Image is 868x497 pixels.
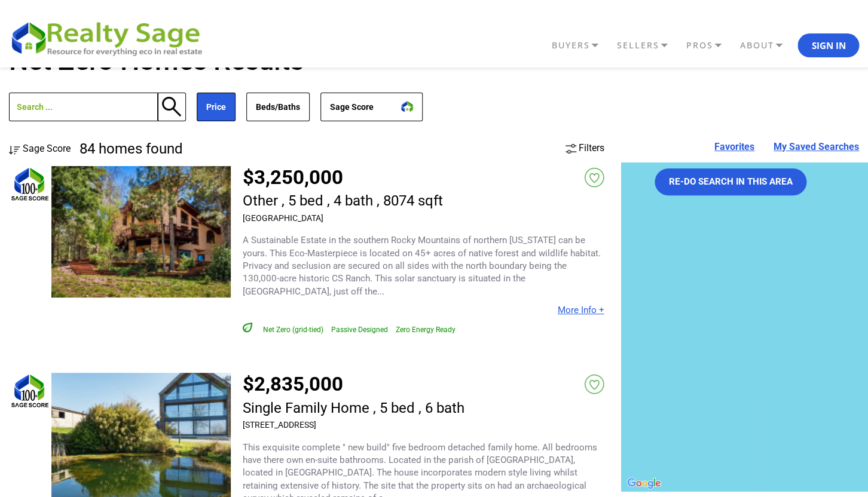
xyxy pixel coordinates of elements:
button: Sign In [797,33,859,57]
a: Filters [566,142,604,154]
a: ABOUT [736,35,797,56]
a: SELLERS [613,35,683,56]
h3: [GEOGRAPHIC_DATA] [243,213,443,223]
h2: Single Family Home , 5 bed , 6 bath [243,400,464,416]
span: Net Zero (grid-tied) [263,326,323,334]
a: My Saved Searches [774,142,859,152]
h2: Other , 5 bed , 4 bath , 8074 sqft [243,193,443,208]
a: More Info + [557,305,604,315]
button: Price [197,93,236,121]
a: Open this area in Google Maps (opens a new window) [624,475,664,491]
a: $2,835,000 [243,372,343,395]
a: PROS [683,35,736,56]
a: Favorites [714,142,754,152]
img: Google [624,475,664,491]
span: Filters [578,142,604,154]
span: Zero Energy Ready [396,326,456,334]
button: Sage Score [320,93,423,121]
a: $3,250,000 [243,165,343,189]
span: Passive Designed [331,326,388,334]
img: REALTY SAGE [9,18,212,57]
span: Sage Score [23,143,71,154]
h4: 84 homes found [80,142,183,155]
button: Re-do search in this area [655,168,807,195]
button: Beds/Baths [246,93,310,121]
h3: [STREET_ADDRESS] [243,420,464,429]
p: A Sustainable Estate in the southern Rocky Mountains of northern [US_STATE] can be yours. This Ec... [243,234,604,297]
a: Sage Score [9,143,71,154]
input: Search ... [9,93,158,121]
a: BUYERS [548,35,613,56]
